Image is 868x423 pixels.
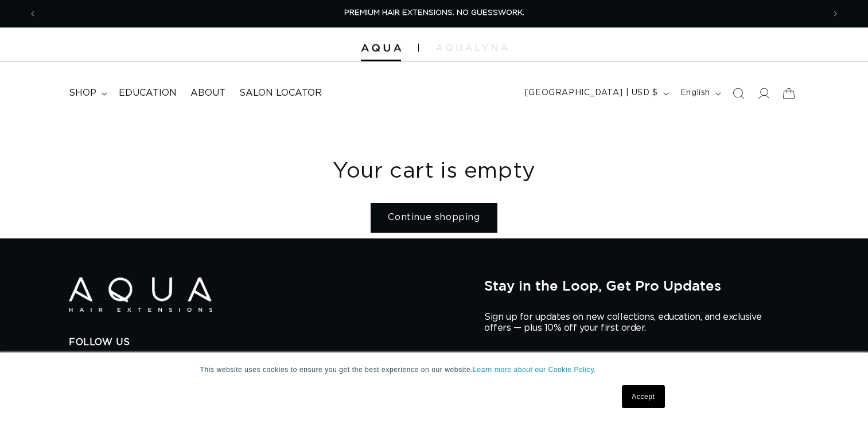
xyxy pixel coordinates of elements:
button: Next announcement [823,3,848,25]
a: Education [112,80,184,106]
span: Salon Locator [239,87,322,99]
span: English [680,87,710,99]
span: shop [69,87,96,99]
h2: Stay in the Loop, Get Pro Updates [484,277,799,293]
h1: Your cart is empty [69,158,799,186]
a: Salon Locator [232,80,329,106]
summary: Search [726,81,751,106]
span: About [190,87,225,99]
a: Accept [622,385,664,408]
span: [GEOGRAPHIC_DATA] | USD $ [525,87,658,99]
p: Sign up for updates on new collections, education, and exclusive offers — plus 10% off your first... [484,312,771,334]
img: aqualyna.com [436,44,508,51]
button: English [674,83,726,104]
summary: shop [62,80,112,106]
a: Continue shopping [371,203,497,232]
button: [GEOGRAPHIC_DATA] | USD $ [518,83,674,104]
a: Learn more about our Cookie Policy. [473,366,596,374]
img: Aqua Hair Extensions [69,277,212,312]
img: Aqua Hair Extensions [361,44,401,52]
span: PREMIUM HAIR EXTENSIONS. NO GUESSWORK. [344,9,524,17]
button: Previous announcement [20,3,45,25]
a: About [184,80,232,106]
p: This website uses cookies to ensure you get the best experience on our website. [200,365,668,375]
h2: Follow Us [69,336,467,348]
span: Education [119,87,177,99]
